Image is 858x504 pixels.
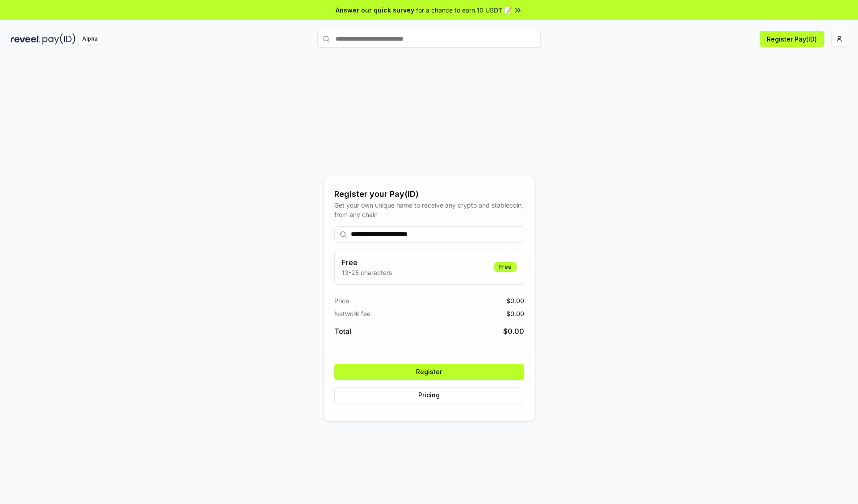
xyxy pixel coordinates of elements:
[416,5,512,15] span: for a chance to earn 10 USDT 📝
[334,188,524,200] div: Register your Pay(ID)
[506,296,524,305] span: $ 0.00
[342,257,392,268] h3: Free
[334,200,524,219] div: Get your own unique name to receive any crypto and stablecoin, from any chain
[334,326,351,337] span: Total
[334,296,349,305] span: Price
[334,309,370,318] span: Network fee
[503,326,524,337] span: $ 0.00
[506,309,524,318] span: $ 0.00
[77,33,102,45] div: Alpha
[336,5,414,15] span: Answer our quick survey
[334,364,524,380] button: Register
[760,31,824,47] button: Register Pay(ID)
[11,33,41,45] img: reveel_dark
[342,268,392,277] p: 13-25 characters
[334,387,524,403] button: Pricing
[42,33,76,45] img: pay_id
[494,262,517,272] div: Free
